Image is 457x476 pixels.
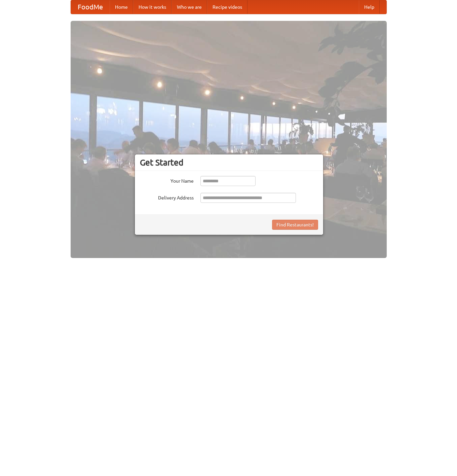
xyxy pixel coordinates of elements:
[359,0,380,14] a: Help
[272,220,318,230] button: Find Restaurants!
[172,0,207,14] a: Who we are
[110,0,133,14] a: Home
[133,0,172,14] a: How it works
[140,157,318,168] h3: Get Started
[140,176,194,184] label: Your Name
[207,0,247,14] a: Recipe videos
[140,193,194,201] label: Delivery Address
[71,0,110,14] a: FoodMe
